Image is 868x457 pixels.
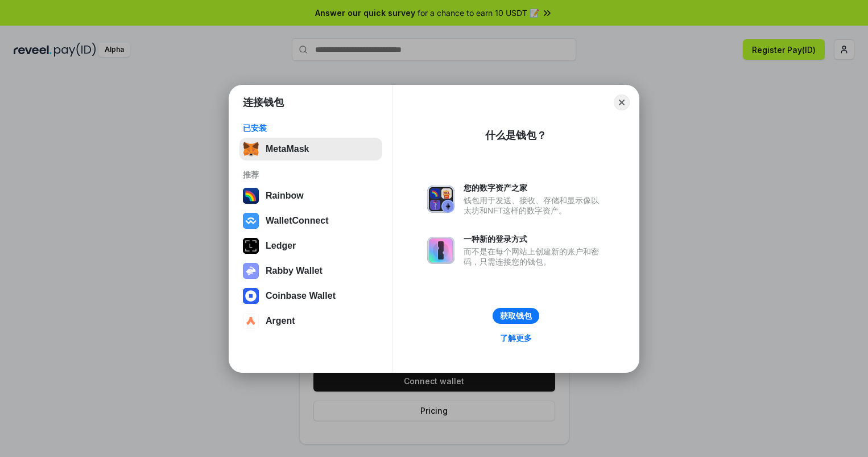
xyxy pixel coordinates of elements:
div: Argent [266,316,295,326]
div: 钱包用于发送、接收、存储和显示像以太坊和NFT这样的数字资产。 [464,195,605,216]
div: MetaMask [266,144,309,154]
img: svg+xml,%3Csvg%20width%3D%2228%22%20height%3D%2228%22%20viewBox%3D%220%200%2028%2028%22%20fill%3D... [243,313,259,329]
img: svg+xml,%3Csvg%20width%3D%2228%22%20height%3D%2228%22%20viewBox%3D%220%200%2028%2028%22%20fill%3D... [243,213,259,229]
div: 推荐 [243,170,379,180]
button: MetaMask [239,138,382,160]
button: 获取钱包 [493,308,539,324]
div: Coinbase Wallet [266,291,336,301]
h1: 连接钱包 [243,96,284,109]
img: svg+xml,%3Csvg%20xmlns%3D%22http%3A%2F%2Fwww.w3.org%2F2000%2Fsvg%22%20fill%3D%22none%22%20viewBox... [427,186,454,213]
img: svg+xml,%3Csvg%20xmlns%3D%22http%3A%2F%2Fwww.w3.org%2F2000%2Fsvg%22%20fill%3D%22none%22%20viewBox... [427,237,454,264]
div: 而不是在每个网站上创建新的账户和密码，只需连接您的钱包。 [464,246,605,267]
div: Rainbow [266,191,304,201]
img: svg+xml,%3Csvg%20width%3D%2228%22%20height%3D%2228%22%20viewBox%3D%220%200%2028%2028%22%20fill%3D... [243,288,259,304]
img: svg+xml,%3Csvg%20xmlns%3D%22http%3A%2F%2Fwww.w3.org%2F2000%2Fsvg%22%20fill%3D%22none%22%20viewBox... [243,263,259,279]
div: Ledger [266,241,296,251]
div: Rabby Wallet [266,266,323,276]
a: 了解更多 [493,331,539,345]
button: Coinbase Wallet [239,285,382,307]
button: Close [614,94,630,110]
button: Argent [239,310,382,332]
img: svg+xml,%3Csvg%20xmlns%3D%22http%3A%2F%2Fwww.w3.org%2F2000%2Fsvg%22%20width%3D%2228%22%20height%3... [243,238,259,254]
img: svg+xml,%3Csvg%20fill%3D%22none%22%20height%3D%2233%22%20viewBox%3D%220%200%2035%2033%22%20width%... [243,141,259,157]
div: 一种新的登录方式 [464,234,605,244]
img: svg+xml,%3Csvg%20width%3D%22120%22%20height%3D%22120%22%20viewBox%3D%220%200%20120%20120%22%20fil... [243,188,259,204]
div: 获取钱包 [500,311,532,321]
button: WalletConnect [239,209,382,232]
div: WalletConnect [266,216,329,226]
button: Rabby Wallet [239,260,382,282]
div: 了解更多 [500,333,532,343]
div: 已安装 [243,123,379,133]
div: 什么是钱包？ [485,129,547,142]
button: Ledger [239,234,382,257]
button: Rainbow [239,184,382,207]
div: 您的数字资产之家 [464,183,605,193]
